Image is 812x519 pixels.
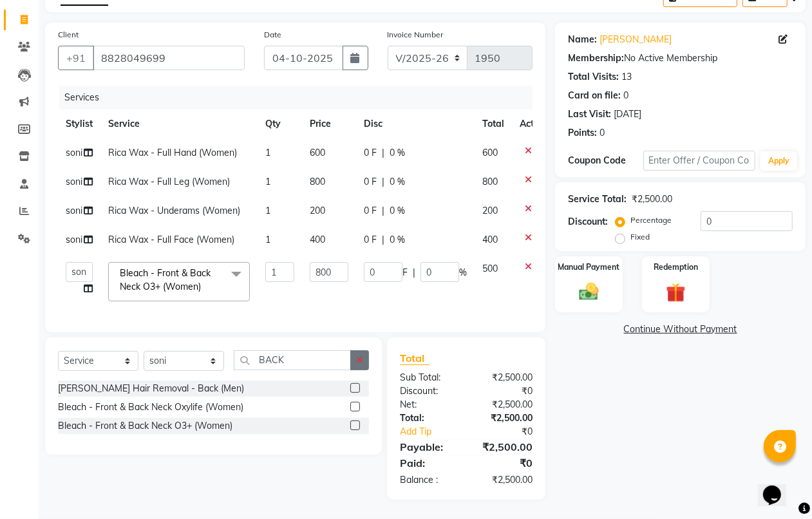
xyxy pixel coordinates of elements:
label: Redemption [654,261,698,273]
span: | [382,146,384,160]
th: Price [302,109,356,138]
div: ₹2,500.00 [632,193,672,206]
div: 13 [621,70,632,84]
label: Manual Payment [558,261,620,273]
span: soni [66,147,82,158]
div: ₹2,500.00 [466,371,542,384]
div: Bleach - Front & Back Neck O3+ (Women) [58,419,232,433]
img: _cash.svg [573,281,604,303]
span: 0 % [390,233,405,247]
span: 0 F [364,204,377,218]
th: Qty [258,109,302,138]
span: Rica Wax - Full Hand (Women) [108,147,237,158]
div: ₹0 [466,384,542,398]
span: 0 % [390,204,405,218]
div: Paid: [390,455,466,471]
span: 0 F [364,146,377,160]
span: 1 [265,205,270,216]
span: soni [66,205,82,216]
div: [PERSON_NAME] Hair Removal - Back (Men) [58,382,244,395]
input: Search or Scan [234,350,351,370]
span: 600 [310,147,325,158]
div: [DATE] [614,108,641,121]
div: Points: [568,126,597,140]
span: Total [400,352,430,365]
span: F [402,266,408,279]
div: ₹2,500.00 [466,411,542,425]
div: ₹0 [479,425,542,439]
div: Service Total: [568,193,627,206]
div: Balance : [390,473,466,487]
div: Total Visits: [568,70,619,84]
a: [PERSON_NAME] [600,33,672,46]
th: Service [100,109,258,138]
span: soni [66,176,82,187]
th: Action [512,109,554,138]
a: Add Tip [390,425,479,439]
label: Fixed [630,231,650,243]
span: 0 % [390,146,405,160]
div: Discount: [390,384,466,398]
a: Continue Without Payment [558,323,803,336]
label: Date [264,29,281,41]
span: | [382,175,384,189]
div: Membership: [568,52,624,65]
div: Bleach - Front & Back Neck Oxylife (Women) [58,401,243,414]
div: ₹2,500.00 [466,439,542,455]
span: soni [66,234,82,245]
span: | [382,233,384,247]
th: Stylist [58,109,100,138]
div: 0 [600,126,605,140]
div: No Active Membership [568,52,793,65]
div: Services [59,86,542,109]
input: Enter Offer / Coupon Code [643,151,755,171]
a: x [201,281,207,292]
div: Sub Total: [390,371,466,384]
span: 0 F [364,233,377,247]
span: Bleach - Front & Back Neck O3+ (Women) [120,267,211,292]
div: ₹2,500.00 [466,473,542,487]
span: 1 [265,234,270,245]
div: Coupon Code [568,154,643,167]
span: 400 [310,234,325,245]
span: 0 F [364,175,377,189]
div: ₹0 [466,455,542,471]
span: 800 [482,176,498,187]
div: Card on file: [568,89,621,102]
iframe: chat widget [758,467,799,506]
th: Disc [356,109,475,138]
span: 600 [482,147,498,158]
div: Net: [390,398,466,411]
th: Total [475,109,512,138]
div: ₹2,500.00 [466,398,542,411]
label: Percentage [630,214,672,226]
span: 800 [310,176,325,187]
div: Discount: [568,215,608,229]
span: 1 [265,176,270,187]
span: | [382,204,384,218]
div: Payable: [390,439,466,455]
span: 500 [482,263,498,274]
span: 0 % [390,175,405,189]
div: Last Visit: [568,108,611,121]
label: Client [58,29,79,41]
div: Total: [390,411,466,425]
span: % [459,266,467,279]
span: 200 [310,205,325,216]
button: +91 [58,46,94,70]
label: Invoice Number [388,29,444,41]
span: Rica Wax - Full Leg (Women) [108,176,230,187]
button: Apply [760,151,797,171]
span: 1 [265,147,270,158]
input: Search by Name/Mobile/Email/Code [93,46,245,70]
span: | [413,266,415,279]
span: 200 [482,205,498,216]
div: 0 [623,89,628,102]
span: Rica Wax - Underams (Women) [108,205,240,216]
span: Rica Wax - Full Face (Women) [108,234,234,245]
span: 400 [482,234,498,245]
div: Name: [568,33,597,46]
img: _gift.svg [660,281,691,305]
